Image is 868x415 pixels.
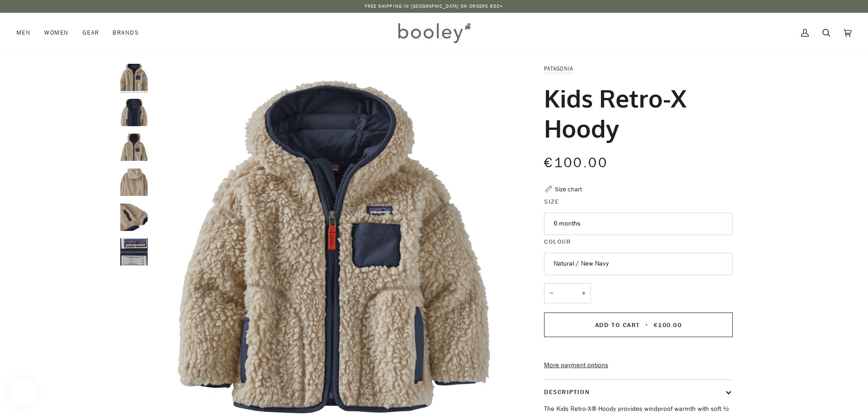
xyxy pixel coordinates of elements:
span: • [642,321,651,329]
span: €100.00 [654,321,682,329]
button: − [544,283,559,304]
span: Gear [82,28,99,37]
img: Patagonia Kids Retro-X Hoody - Booley Galway [120,238,148,266]
img: Patagonia Kids Retro-X Hoody - Booley Galway [120,133,148,161]
a: Men [16,13,37,53]
h1: Kids Retro-X Hoody [544,83,726,143]
button: 6 months [544,213,733,235]
button: Natural / New Navy [544,253,733,275]
p: Free Shipping in [GEOGRAPHIC_DATA] on Orders €50+ [365,3,503,10]
input: Quantity [544,283,591,304]
span: Add to Cart [595,321,640,329]
iframe: Button to open loyalty program pop-up [9,379,36,406]
a: Patagonia [544,65,573,72]
a: Gear [76,13,106,53]
span: Colour [544,237,571,246]
img: Booley [394,20,474,46]
button: Description [544,380,733,404]
span: Women [44,28,68,37]
button: Add to Cart • €100.00 [544,313,733,337]
img: Patagonia Kids Retro-X Hoody - Booley Galway [120,169,148,196]
img: Patagonia Kids Retro-X Hoody - Booley Galway [120,99,148,126]
span: €100.00 [544,154,608,172]
a: Brands [106,13,146,53]
span: Size [544,197,559,206]
a: Women [37,13,75,53]
img: Patagonia Kids Retro-X Hoody - Booley Galway [120,204,148,231]
span: Brands [113,28,139,37]
img: Patagonia Kids Retro-X Hoody Natural / New Navy - Booley Galway [120,64,148,91]
button: + [576,283,591,304]
div: Size chart [555,184,582,194]
span: Men [16,28,31,37]
a: More payment options [544,360,733,370]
